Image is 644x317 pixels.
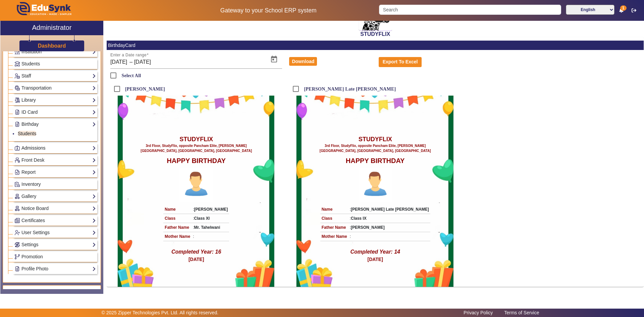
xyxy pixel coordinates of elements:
h3: Dashboard [38,43,66,49]
h2: HAPPY BIRTHDAY [167,157,226,165]
td: : [192,232,229,241]
strong: Class IX [351,216,367,221]
td: Mother Name [320,232,348,241]
td: Name [320,205,348,214]
img: Profile [179,168,213,202]
input: Search [379,5,561,15]
td: Mother Name [163,232,192,241]
img: Students.png [15,61,20,66]
button: Download [289,57,317,66]
button: Open calendar [266,51,282,67]
input: StartDate [110,58,128,66]
td: : [192,205,229,214]
td: Class [320,214,348,223]
a: Students [14,60,96,68]
a: Administrator [0,21,103,35]
a: Privacy Policy [460,308,496,317]
h1: STUDYFLIX [179,136,213,143]
label: Select All [120,73,141,78]
input: EndDate [134,58,210,66]
a: Inventory [14,180,96,188]
td: Father Name [163,223,192,232]
p: Completed Year: 16 [171,248,221,256]
mat-label: Enter a Date range [110,53,147,57]
td: : [192,214,229,223]
h1: STUDYFLIX [359,136,392,143]
img: Inventory.png [15,182,20,187]
img: Branchoperations.png [15,254,20,259]
p: [DATE] [189,256,204,263]
p: © 2025 Zipper Technologies Pvt. Ltd. All rights reserved. [102,309,219,316]
td: : [192,223,229,232]
span: Inventory [21,181,41,187]
td: : [348,232,430,241]
a: Promotion [14,253,96,261]
td: : [348,223,430,232]
strong: [PERSON_NAME] [351,225,385,230]
p: 3rd Floor, StudyFlix, opposite Pancham Elite, [PERSON_NAME][GEOGRAPHIC_DATA], [GEOGRAPHIC_DATA], ... [309,143,441,153]
td: Name [163,205,192,214]
mat-card-header: BirthdayCard [107,41,644,50]
h5: Gateway to your School ERP system [165,7,372,14]
td: Class [163,214,192,223]
strong: [PERSON_NAME] [194,207,228,212]
span: – [129,58,132,66]
p: Completed Year: 14 [350,248,400,256]
a: Dashboard [38,42,66,49]
h2: HAPPY BIRTHDAY [346,157,405,165]
td: Father Name [320,223,348,232]
h2: STUDYFLIX [107,31,644,37]
td: : [348,205,430,214]
strong: Class XI [194,216,210,221]
strong: Mr. Tahelwani [194,225,220,230]
span: 1 [620,5,627,11]
td: : [348,214,430,223]
strong: [PERSON_NAME] Late [PERSON_NAME] [351,207,429,212]
button: Export To Excel [379,57,422,67]
img: Profile [359,168,392,202]
label: [PERSON_NAME] Late [PERSON_NAME] [303,86,396,92]
a: Students [18,131,36,136]
label: [PERSON_NAME] [124,86,165,92]
a: Terms of Service [501,308,542,317]
h2: Administrator [32,23,72,32]
p: 3rd Floor, StudyFlix, opposite Pancham Elite, [PERSON_NAME][GEOGRAPHIC_DATA], [GEOGRAPHIC_DATA], ... [130,143,262,153]
span: Students [21,61,40,66]
span: Promotion [21,254,43,259]
p: [DATE] [367,256,383,263]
